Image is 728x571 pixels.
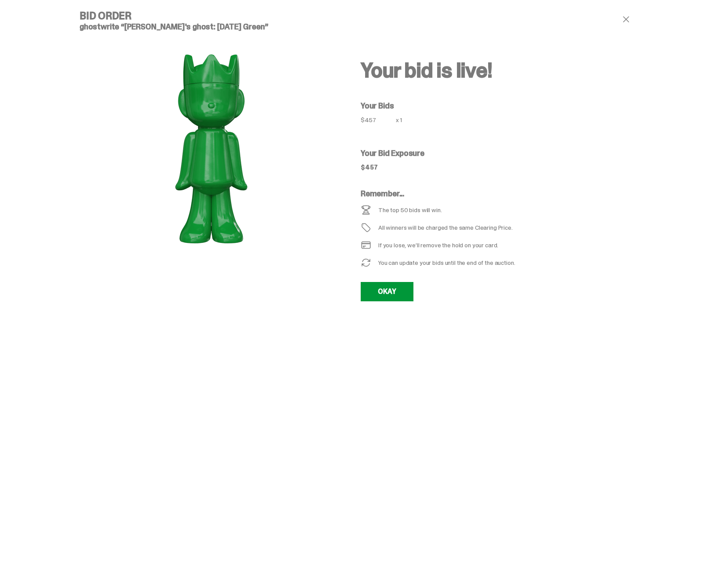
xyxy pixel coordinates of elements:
[396,117,410,128] div: x 1
[378,207,442,213] div: The top 50 bids will win.
[361,164,377,170] div: $457
[361,282,413,301] a: OKAY
[378,224,586,231] div: All winners will be charged the same Clearing Price.
[80,23,343,31] h5: ghostwrite “[PERSON_NAME]'s ghost: [DATE] Green”
[361,60,642,81] h2: Your bid is live!
[361,149,642,157] h5: Your Bid Exposure
[361,190,586,198] h5: Remember...
[80,11,343,21] h4: Bid Order
[361,117,396,123] div: $457
[361,102,642,110] h5: Your Bids
[378,260,515,266] div: You can update your bids until the end of the auction.
[123,38,299,257] img: product image
[378,242,498,248] div: If you lose, we’ll remove the hold on your card.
